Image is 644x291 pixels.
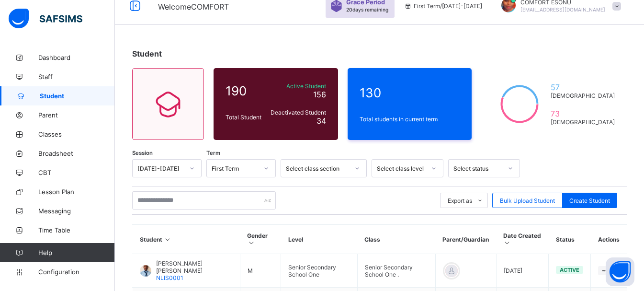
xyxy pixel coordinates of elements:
span: Student [40,92,115,100]
span: Dashboard [38,54,115,61]
th: Gender [240,225,281,254]
span: [PERSON_NAME] [PERSON_NAME] [156,260,233,274]
span: [DEMOGRAPHIC_DATA] [551,118,615,126]
span: [DEMOGRAPHIC_DATA] [551,92,615,99]
th: Status [549,225,591,254]
th: Student [133,225,240,254]
span: Student [132,49,162,58]
td: Senior Secondary School One [281,254,357,288]
span: Session [132,150,153,156]
span: Welcome COMFORT [158,2,229,12]
td: M [240,254,281,288]
span: Help [38,249,114,256]
div: [DATE]-[DATE] [137,165,184,172]
button: Open asap [606,257,634,286]
span: Broadsheet [38,150,115,157]
div: Select class level [377,165,426,172]
span: 34 [316,116,326,126]
th: Parent/Guardian [435,225,496,254]
span: Messaging [38,207,115,215]
th: Actions [591,225,627,254]
span: Staff [38,73,115,81]
span: 20 days remaining [346,7,388,12]
span: Time Table [38,226,115,234]
th: Date Created [496,225,549,254]
span: 57 [551,82,615,92]
span: Parent [38,111,115,119]
span: Term [206,150,220,156]
img: safsims [9,9,82,29]
span: Lesson Plan [38,188,115,196]
div: Select class section [286,165,349,172]
span: Export as [448,197,472,204]
span: Bulk Upload Student [500,197,555,204]
span: NLIS0001 [156,274,183,281]
span: active [560,267,579,273]
div: First Term [212,165,258,172]
th: Level [281,225,357,254]
div: Select status [453,165,502,172]
td: Senior Secondary School One . [357,254,435,288]
span: Create Student [569,197,610,204]
div: Total Student [223,111,267,123]
span: Classes [38,130,115,138]
span: Active Student [269,82,326,90]
span: 130 [360,85,460,100]
span: 73 [551,109,615,118]
span: 190 [226,83,264,98]
i: Sort in Ascending Order [164,236,172,243]
span: [EMAIL_ADDRESS][DOMAIN_NAME] [520,7,605,12]
span: 156 [313,90,326,99]
span: Total students in current term [360,116,460,123]
span: Deactivated Student [269,109,326,116]
span: CBT [38,169,115,176]
td: [DATE] [496,254,549,288]
span: Configuration [38,268,114,276]
span: session/term information [404,2,482,10]
i: Sort in Ascending Order [503,239,511,246]
i: Sort in Ascending Order [247,239,255,246]
th: Class [357,225,435,254]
